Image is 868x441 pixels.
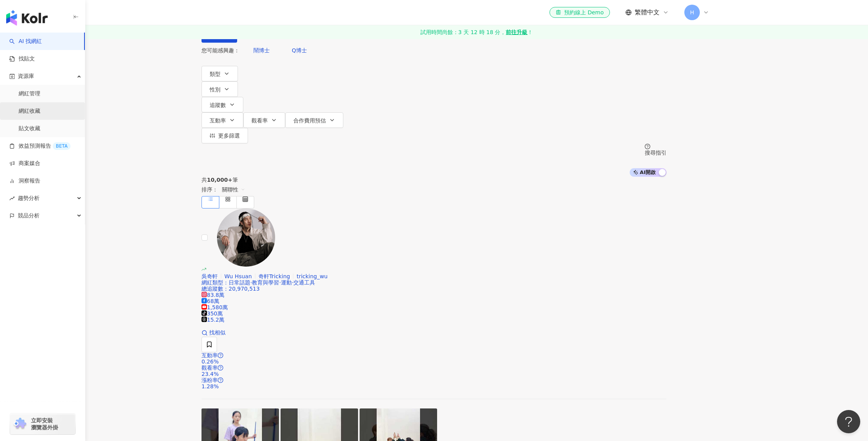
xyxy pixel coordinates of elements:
span: 趨勢分析 [18,189,40,207]
span: · [250,279,252,286]
span: 繁體中文 [635,8,660,17]
a: 效益預測報告BETA [9,142,71,150]
span: · [292,279,293,286]
span: 您可能感興趣： [201,47,239,53]
button: 觀看率 [243,112,285,128]
span: · [279,279,281,286]
strong: 前往升級 [506,28,527,36]
a: 商案媒合 [9,160,40,167]
a: 貼文收藏 [19,125,40,133]
span: 觀看率 [251,117,268,124]
span: 資源庫 [18,67,34,85]
span: 關聯性 [222,183,245,196]
span: tricking_wu [296,273,327,279]
span: 更多篩選 [218,133,240,139]
a: 找相似 [201,329,226,337]
span: 漲粉率 [201,377,218,383]
a: 試用時間尚餘：3 天 12 時 18 分，前往升級！ [85,25,868,39]
span: 1,580萬 [201,304,228,310]
span: Q博士 [292,47,307,53]
span: 15.2萬 [201,317,224,323]
span: 互動率 [201,352,218,358]
span: 競品分析 [18,207,40,224]
span: 350萬 [201,310,223,317]
div: 23.4% [201,371,666,377]
div: 預約線上 Demo [556,9,604,16]
button: 性別 [201,81,238,97]
a: 找貼文 [9,55,35,63]
span: Wu Hsuan [224,273,252,279]
a: 預約線上 Demo [549,7,610,18]
span: 日常話題 [229,279,250,286]
span: question-circle [218,365,223,370]
button: 更多篩選 [201,128,248,143]
div: 0.26% [201,358,666,365]
a: chrome extension立即安裝 瀏覽器外掛 [10,413,75,434]
div: 總追蹤數 ： 20,970,513 [201,286,666,292]
span: 類型 [210,71,220,77]
div: 排序： [201,183,666,196]
button: 類型 [201,66,238,81]
span: question-circle [218,377,223,383]
button: 合作費用預估 [285,112,343,128]
span: 68萬 [201,298,219,304]
a: 網紅收藏 [19,107,40,115]
button: 追蹤數 [201,97,243,112]
span: 鬧博士 [253,47,270,53]
span: 吳奇軒 [201,273,218,279]
a: 網紅管理 [19,90,40,98]
div: 搜尋指引 [645,150,666,156]
span: 追蹤數 [210,102,226,108]
button: 互動率 [201,112,243,128]
iframe: Help Scout Beacon - Open [837,410,860,433]
img: logo [6,10,48,26]
span: H [690,8,694,17]
span: 教育與學習 [252,279,279,286]
span: 觀看率 [201,365,218,371]
a: searchAI 找網紅 [9,38,42,45]
span: question-circle [218,353,223,358]
span: question-circle [645,144,650,149]
span: 立即安裝 瀏覽器外掛 [31,417,58,431]
div: 共 筆 [201,177,666,183]
button: Q博士 [284,43,315,58]
span: 互動率 [210,117,226,124]
span: 10,000+ [207,177,232,183]
span: 合作費用預估 [293,117,326,124]
a: 洞察報告 [9,177,40,185]
div: 1.28% [201,383,666,389]
span: 交通工具 [293,279,315,286]
span: 找相似 [209,329,226,337]
span: rise [9,196,15,201]
img: chrome extension [12,418,28,430]
div: 網紅類型 ： [201,279,666,286]
span: 運動 [281,279,292,286]
span: 性別 [210,86,220,93]
button: 鬧博士 [245,43,278,58]
span: 83.8萬 [201,292,224,298]
img: KOL Avatar [217,208,275,267]
span: 奇軒Tricking [258,273,290,279]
